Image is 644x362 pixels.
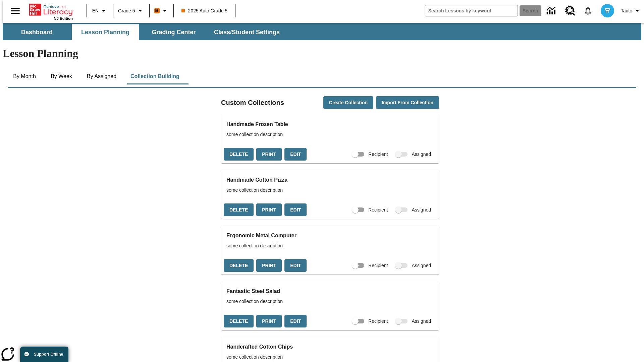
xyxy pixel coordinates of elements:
[29,2,73,20] div: Home
[412,151,431,158] span: Assigned
[115,5,147,17] button: Grade: Grade 5, Select a grade
[82,68,122,84] button: By Assigned
[284,203,307,217] button: Edit
[224,203,254,217] button: Delete
[224,315,254,328] button: Delete
[226,120,434,129] h3: Handmade Frozen Table
[376,96,439,109] button: Import from Collection
[72,24,139,40] button: Lesson Planning
[89,5,111,17] button: Language: EN, Select a language
[226,298,434,305] span: some collection description
[29,3,73,16] a: Home
[618,5,644,17] button: Profile/Settings
[8,68,41,84] button: By Month
[140,24,207,40] button: Grading Center
[226,231,434,240] h3: Ergonomic Metal Computer
[621,7,632,14] span: Tauto
[256,259,282,272] button: Print, will open in a new window
[118,7,135,14] span: Grade 5
[412,206,431,214] span: Assigned
[221,97,284,108] h2: Custom Collections
[45,68,78,84] button: By Week
[155,6,159,15] span: B
[256,315,282,328] button: Print, will open in a new window
[3,24,286,40] div: SubNavbar
[20,347,68,362] button: Support Offline
[224,259,254,272] button: Delete
[412,262,431,269] span: Assigned
[226,242,434,249] span: some collection description
[3,24,70,40] button: Dashboard
[425,5,518,16] input: search field
[368,262,388,269] span: Recipient
[226,131,434,138] span: some collection description
[412,318,431,325] span: Assigned
[3,47,641,60] h1: Lesson Planning
[152,5,171,17] button: Boost Class color is orange. Change class color
[543,2,561,20] a: Data Center
[81,28,129,36] span: Lesson Planning
[226,287,434,296] h3: Fantastic Steel Salad
[5,1,25,21] button: Open side menu
[256,148,282,161] button: Print, will open in a new window
[597,2,618,19] button: Select a new avatar
[21,28,53,36] span: Dashboard
[226,175,434,185] h3: Handmade Cotton Pizza
[561,2,579,20] a: Resource Center, Will open in new tab
[3,23,641,40] div: SubNavbar
[34,352,63,357] span: Support Offline
[92,7,99,14] span: EN
[54,16,73,20] span: NJ Edition
[125,68,185,84] button: Collection Building
[214,28,280,36] span: Class/Student Settings
[209,24,285,40] button: Class/Student Settings
[323,96,373,109] button: Create Collection
[284,148,307,161] button: Edit
[579,2,597,19] a: Notifications
[226,342,434,352] h3: Handcrafted Cotton Chips
[368,206,388,214] span: Recipient
[256,203,282,217] button: Print, will open in a new window
[224,148,254,161] button: Delete
[601,4,614,17] img: avatar image
[284,259,307,272] button: Edit
[226,187,434,194] span: some collection description
[181,7,228,14] span: 2025 Auto Grade 5
[284,315,307,328] button: Edit
[152,28,196,36] span: Grading Center
[226,354,434,361] span: some collection description
[368,151,388,158] span: Recipient
[368,318,388,325] span: Recipient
